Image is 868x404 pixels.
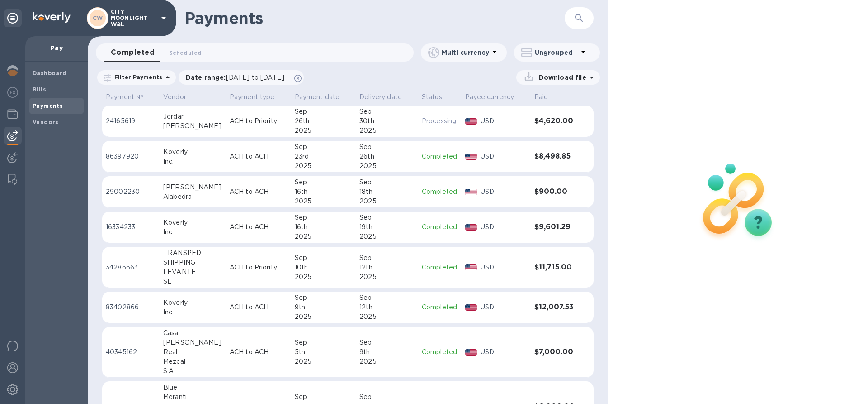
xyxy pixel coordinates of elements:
div: Jordan [163,112,222,121]
div: 2025 [359,357,415,366]
div: Sep [359,142,415,152]
p: 16334233 [106,222,156,232]
p: Processing [422,116,458,126]
div: 26th [359,152,415,161]
p: USD [481,303,527,312]
div: 16th [295,187,353,197]
img: USD [465,189,477,195]
div: 2025 [359,126,415,135]
div: 2025 [295,161,353,171]
b: Dashboard [33,70,67,77]
p: Vendor [163,92,186,102]
p: Download file [535,73,586,82]
h3: $4,620.00 [534,117,576,125]
h3: $12,007.53 [534,303,576,312]
p: USD [481,347,527,357]
div: Sep [295,142,353,152]
div: SL [163,277,222,286]
div: Real [163,347,222,357]
h1: Payments [184,9,565,28]
p: ACH to ACH [230,303,288,312]
div: 12th [359,303,415,312]
div: [PERSON_NAME] [163,183,222,192]
div: Koverly [163,147,222,157]
div: 10th [295,263,353,272]
div: [PERSON_NAME] [163,338,222,347]
p: ACH to ACH [230,347,288,357]
h3: $11,715.00 [534,263,576,272]
p: Completed [422,222,458,232]
div: Inc. [163,308,222,317]
div: 2025 [359,161,415,171]
div: Sep [295,178,353,187]
p: Multi currency [442,48,489,57]
div: LEVANTE [163,267,222,277]
div: Blue [163,383,222,392]
img: USD [465,154,477,160]
b: Payments [33,102,63,109]
b: Bills [33,86,46,93]
p: USD [481,222,527,232]
p: 34286663 [106,263,156,272]
img: USD [465,349,477,356]
p: Payee currency [465,92,514,102]
p: USD [481,187,527,197]
span: Payment type [230,92,287,102]
p: ACH to Priority [230,263,288,272]
span: [DATE] to [DATE] [226,74,284,81]
h3: $8,498.85 [534,152,576,161]
div: Meranti [163,392,222,402]
div: Sep [295,253,353,263]
p: CITY MOONLIGHT W&L [111,9,156,28]
p: USD [481,263,527,272]
img: Logo [33,12,71,23]
span: Completed [111,46,155,59]
p: Completed [422,303,458,312]
div: Sep [359,107,415,116]
div: 2025 [295,272,353,282]
div: Date range:[DATE] to [DATE] [179,70,304,85]
div: SHIPPING [163,258,222,267]
div: 18th [359,187,415,197]
div: 2025 [295,197,353,206]
p: Filter Payments [111,73,162,81]
p: Completed [422,263,458,272]
div: 30th [359,116,415,126]
div: 2025 [359,272,415,282]
span: Scheduled [169,48,202,58]
p: Status [422,92,442,102]
span: Payment № [106,92,155,102]
div: Koverly [163,298,222,308]
b: CW [93,14,103,21]
span: Delivery date [359,92,414,102]
div: TRANSPED [163,248,222,258]
div: Mezcal [163,357,222,366]
div: Sep [359,392,415,402]
p: USD [481,152,527,161]
h3: $7,000.00 [534,348,576,356]
img: USD [465,304,477,311]
span: Payee currency [465,92,526,102]
p: 29002230 [106,187,156,197]
div: 5th [295,347,353,357]
p: Delivery date [359,92,402,102]
div: Alabedra [163,192,222,202]
div: Sep [359,213,415,222]
p: ACH to ACH [230,152,288,161]
div: Sep [295,338,353,347]
div: Sep [359,178,415,187]
div: 9th [359,347,415,357]
p: Payment type [230,92,275,102]
p: Date range : [186,73,289,82]
p: ACH to ACH [230,187,288,197]
span: Payment date [295,92,352,102]
img: Foreign exchange [7,87,18,98]
div: Inc. [163,227,222,237]
div: 9th [295,303,353,312]
div: 2025 [359,312,415,322]
div: Sep [295,293,353,303]
div: Sep [295,213,353,222]
div: 16th [295,222,353,232]
p: 86397920 [106,152,156,161]
p: 24165619 [106,116,156,126]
